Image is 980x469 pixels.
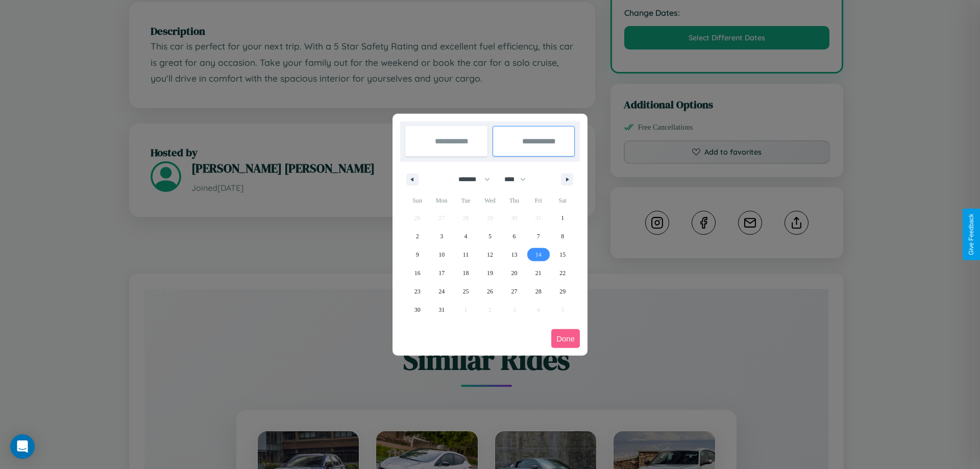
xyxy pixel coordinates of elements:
span: 27 [511,282,517,301]
span: Tue [454,192,478,209]
button: 5 [478,227,502,245]
button: 23 [405,282,429,301]
span: 23 [414,282,421,301]
span: 20 [511,264,517,282]
span: 12 [487,245,493,264]
button: 27 [502,282,526,301]
span: 17 [438,264,445,282]
button: 28 [526,282,550,301]
span: 19 [487,264,493,282]
span: 5 [488,227,492,245]
button: 14 [526,245,550,264]
button: 21 [526,264,550,282]
button: 10 [429,245,453,264]
button: 15 [551,245,575,264]
button: 12 [478,245,502,264]
button: Done [551,329,580,348]
span: 14 [535,245,542,264]
span: 1 [561,209,564,227]
span: 15 [559,245,566,264]
span: 13 [511,245,517,264]
button: 4 [454,227,478,245]
button: 1 [551,209,575,227]
button: 13 [502,245,526,264]
button: 25 [454,282,478,301]
span: 28 [535,282,542,301]
span: 7 [537,227,540,245]
span: 8 [561,227,564,245]
span: Thu [502,192,526,209]
span: 31 [438,301,445,319]
button: 17 [429,264,453,282]
div: Open Intercom Messenger [10,434,35,459]
button: 19 [478,264,502,282]
span: 3 [440,227,443,245]
span: Wed [478,192,502,209]
span: 6 [512,227,516,245]
span: 29 [559,282,566,301]
button: 18 [454,264,478,282]
span: 22 [559,264,566,282]
button: 8 [551,227,575,245]
span: 30 [414,301,421,319]
span: 11 [463,245,469,264]
span: Fri [526,192,550,209]
span: 24 [438,282,445,301]
span: Sun [405,192,429,209]
span: 26 [487,282,493,301]
span: 10 [438,245,445,264]
button: 26 [478,282,502,301]
button: 31 [429,301,453,319]
button: 24 [429,282,453,301]
span: Sat [551,192,575,209]
button: 29 [551,282,575,301]
span: 2 [416,227,419,245]
button: 20 [502,264,526,282]
span: 4 [464,227,468,245]
button: 6 [502,227,526,245]
span: 25 [463,282,469,301]
button: 9 [405,245,429,264]
button: 7 [526,227,550,245]
span: 16 [414,264,421,282]
span: Mon [429,192,453,209]
button: 22 [551,264,575,282]
button: 3 [429,227,453,245]
div: Give Feedback [968,214,975,255]
span: 21 [535,264,542,282]
button: 2 [405,227,429,245]
span: 9 [416,245,419,264]
button: 30 [405,301,429,319]
button: 16 [405,264,429,282]
button: 11 [454,245,478,264]
span: 18 [463,264,469,282]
